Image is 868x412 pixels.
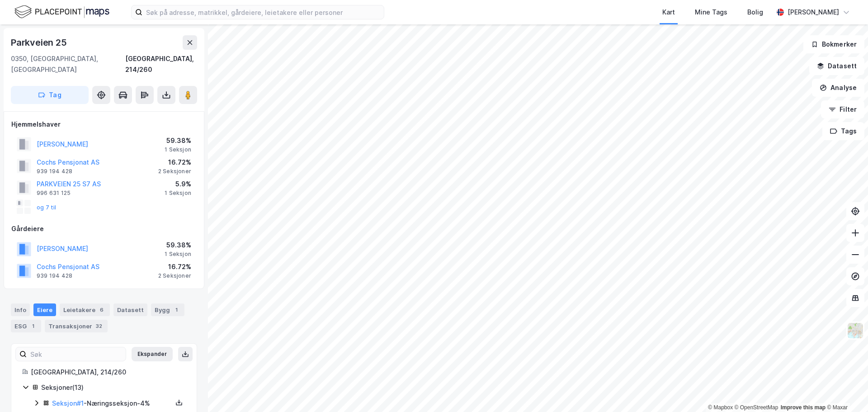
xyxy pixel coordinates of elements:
div: Kart [662,7,675,18]
button: Tags [822,122,864,140]
div: 2 Seksjoner [158,272,191,279]
a: Improve this map [781,404,826,411]
div: ESG [11,320,41,332]
iframe: Chat Widget [823,369,868,412]
div: 59.38% [165,135,191,146]
button: Filter [821,100,864,118]
div: 5.9% [165,179,191,189]
div: Leietakere [60,303,110,316]
div: 1 Seksjon [165,146,191,153]
div: 1 Seksjon [165,189,191,197]
div: 16.72% [158,157,191,168]
div: Seksjoner ( 13 ) [41,382,186,393]
a: Seksjon#1 [52,399,84,407]
button: Tag [11,86,89,104]
button: Datasett [809,57,864,75]
div: [GEOGRAPHIC_DATA], 214/260 [125,53,197,75]
a: OpenStreetMap [735,404,778,411]
div: 1 Seksjon [165,251,191,258]
button: Ekspander [132,347,173,361]
a: Mapbox [708,404,733,411]
button: Bokmerker [803,35,864,53]
div: Info [11,303,30,316]
input: Søk på adresse, matrikkel, gårdeiere, leietakere eller personer [142,5,384,19]
div: Datasett [113,303,147,316]
div: Eiere [33,303,56,316]
div: 1 [28,322,38,331]
div: [GEOGRAPHIC_DATA], 214/260 [31,367,186,378]
button: Analyse [812,79,864,97]
div: [PERSON_NAME] [788,7,839,18]
div: Transaksjoner [45,320,108,332]
div: 939 194 428 [37,272,72,279]
div: Bygg [151,303,184,316]
div: 1 [172,305,181,314]
div: 32 [94,322,104,331]
div: 6 [97,305,106,314]
div: 59.38% [165,240,191,251]
img: Z [847,322,864,339]
input: Søk [27,347,126,361]
div: 16.72% [158,261,191,272]
div: - Næringsseksjon - 4% [52,398,172,409]
div: Bolig [747,7,763,18]
div: Mine Tags [695,7,727,18]
div: Hjemmelshaver [11,119,197,130]
div: 2 Seksjoner [158,168,191,175]
div: 0350, [GEOGRAPHIC_DATA], [GEOGRAPHIC_DATA] [11,53,125,75]
div: Gårdeiere [11,223,197,234]
div: 996 631 125 [37,189,71,197]
img: logo.f888ab2527a4732fd821a326f86c7f29.svg [14,4,109,20]
div: Parkveien 25 [11,35,69,50]
div: Kontrollprogram for chat [823,369,868,412]
div: 939 194 428 [37,168,72,175]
